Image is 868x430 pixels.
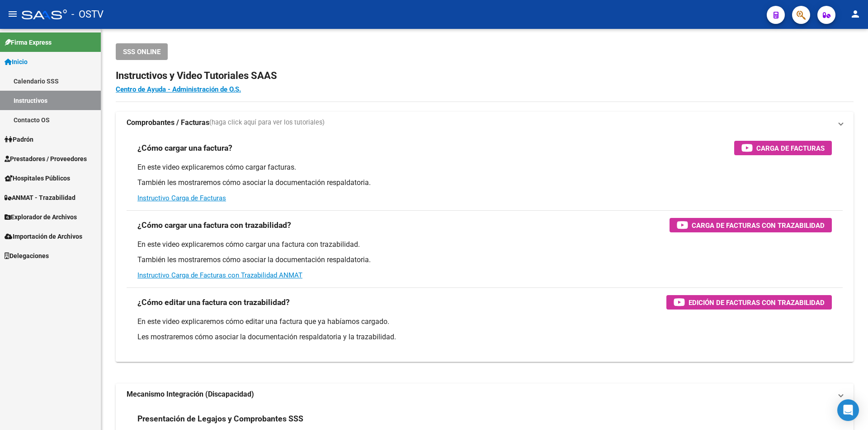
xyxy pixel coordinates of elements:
[137,194,226,202] a: Instructivo Carga de Facturas
[137,240,832,250] p: En este video explicaremos cómo cargar una factura con trazabilidad.
[137,219,291,231] h3: ¿Cómo cargar una factura con trazabilidad?
[7,9,18,19] mat-icon: menu
[670,218,832,232] button: Carga de Facturas con Trazabilidad
[756,143,825,154] span: Carga de Facturas
[137,178,832,188] p: También les mostraremos cómo asociar la documentación respaldatoria.
[137,162,832,172] p: En este video explicaremos cómo cargar facturas.
[137,296,290,309] h3: ¿Cómo editar una factura con trazabilidad?
[5,251,49,261] span: Delegaciones
[116,67,854,84] h2: Instructivos y Video Tutoriales SAAS
[837,399,859,421] div: Open Intercom Messenger
[116,43,168,60] button: SSS ONLINE
[689,297,825,308] span: Edición de Facturas con Trazabilidad
[5,231,82,241] span: Importación de Archivos
[5,37,52,47] span: Firma Express
[137,412,303,425] h3: Presentación de Legajos y Comprobantes SSS
[5,173,70,183] span: Hospitales Públicos
[5,212,77,222] span: Explorador de Archivos
[5,154,87,164] span: Prestadores / Proveedores
[850,9,861,19] mat-icon: person
[734,141,832,155] button: Carga de Facturas
[123,48,160,56] span: SSS ONLINE
[71,5,104,24] span: - OSTV
[137,255,832,265] p: También les mostraremos cómo asociar la documentación respaldatoria.
[5,134,33,144] span: Padrón
[127,118,209,128] strong: Comprobantes / Facturas
[137,332,832,342] p: Les mostraremos cómo asociar la documentación respaldatoria y la trazabilidad.
[137,317,832,327] p: En este video explicaremos cómo editar una factura que ya habíamos cargado.
[5,57,28,67] span: Inicio
[666,295,832,310] button: Edición de Facturas con Trazabilidad
[116,134,854,362] div: Comprobantes / Facturas(haga click aquí para ver los tutoriales)
[116,85,241,93] a: Centro de Ayuda - Administración de O.S.
[137,142,232,154] h3: ¿Cómo cargar una factura?
[137,271,302,279] a: Instructivo Carga de Facturas con Trazabilidad ANMAT
[116,384,854,405] mat-expansion-panel-header: Mecanismo Integración (Discapacidad)
[127,389,254,399] strong: Mecanismo Integración (Discapacidad)
[116,112,854,134] mat-expansion-panel-header: Comprobantes / Facturas(haga click aquí para ver los tutoriales)
[5,193,75,203] span: ANMAT - Trazabilidad
[692,220,825,231] span: Carga de Facturas con Trazabilidad
[209,118,325,128] span: (haga click aquí para ver los tutoriales)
